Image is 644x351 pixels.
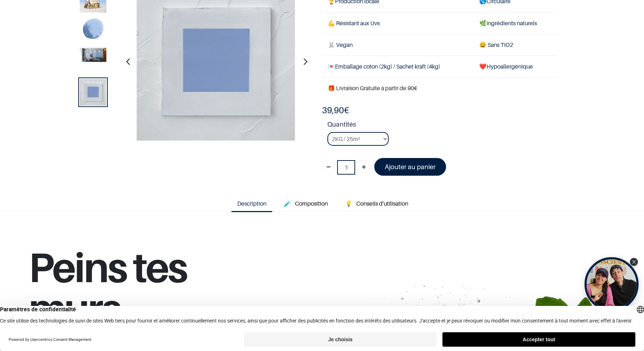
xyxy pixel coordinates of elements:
div: Tolstoy bubble widget [585,257,639,311]
span: 💪 Résistant aux Uvs [328,19,380,27]
div: Open Tolstoy [585,257,639,311]
font: Ajouter au panier [385,163,436,171]
b: € [322,105,349,115]
img: Product image [80,48,106,62]
span: 😄 S [479,41,491,48]
td: Emballage coton (2kg) / Sachet kraft (4kg) [322,56,473,77]
span: Composition [295,200,328,207]
font: 🎁 Livraison Gratuite à partir de 90€ [328,84,417,92]
h1: Peins tes murs, [28,246,290,337]
img: Product image [80,17,106,43]
span: Conseils d'utilisation [356,200,408,207]
strong: Quantités [327,119,558,132]
span: Description [237,200,266,207]
span: 💡 [345,200,352,207]
iframe: Tidio Chat [607,304,641,338]
span: 💌 [328,63,335,70]
img: Product image [80,79,106,105]
div: Close Tolstoy widget [630,258,638,266]
a: Supprimer [322,160,335,173]
span: 🌿 [479,19,486,27]
span: 39,90 [322,105,344,115]
span: 🐰 Vegan [328,41,353,48]
td: Ingrédients naturels [473,12,558,34]
div: Open Tolstoy widget [585,257,639,311]
a: Ajouter au panier [374,158,446,176]
td: ans TiO2 [473,34,558,56]
td: ❤️Hypoallergénique [473,56,558,77]
a: Ajouter [357,160,370,173]
span: 🧪 [284,200,291,207]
